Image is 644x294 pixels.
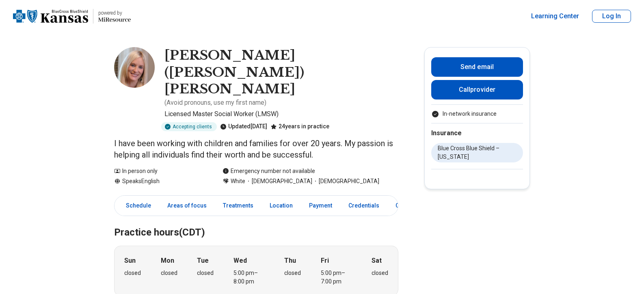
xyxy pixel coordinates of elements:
a: Other [391,197,420,214]
strong: Wed [233,256,247,266]
li: In-network insurance [431,110,523,118]
div: 5:00 pm – 7:00 pm [321,269,352,286]
div: Updated [DATE] [220,122,267,131]
div: 5:00 pm – 8:00 pm [233,269,265,286]
a: Learning Center [531,11,579,21]
strong: Tue [197,256,209,266]
span: [DEMOGRAPHIC_DATA] [312,177,379,186]
li: Blue Cross Blue Shield – [US_STATE] [431,143,523,162]
div: Accepting clients [161,122,217,131]
span: White [231,177,245,186]
a: Treatments [218,197,258,214]
a: Location [265,197,298,214]
a: Areas of focus [162,197,212,214]
a: Credentials [344,197,384,214]
div: In person only [114,167,206,175]
strong: Sat [372,256,382,266]
div: closed [372,269,388,277]
span: [DEMOGRAPHIC_DATA] [245,177,312,186]
div: closed [124,269,141,277]
img: Kelli Chase, Licensed Master Social Worker (LMSW) [114,47,155,88]
strong: Mon [161,256,174,266]
h1: [PERSON_NAME] ([PERSON_NAME]) [PERSON_NAME] [164,47,398,98]
p: powered by [98,10,131,16]
strong: Fri [321,256,329,266]
button: Send email [431,57,523,77]
div: Emergency number not available [223,167,315,175]
div: closed [197,269,214,277]
div: Speaks English [114,177,206,186]
ul: Payment options [431,110,523,118]
strong: Thu [284,256,296,266]
p: Licensed Master Social Worker (LMSW) [164,109,398,119]
a: Schedule [116,197,156,214]
button: Log In [592,10,631,23]
button: Callprovider [431,80,523,99]
a: Payment [304,197,337,214]
p: ( Avoid pronouns, use my first name ) [164,98,266,108]
a: Home page [13,3,131,29]
h2: Practice hours (CDT) [114,206,398,240]
div: closed [284,269,301,277]
div: closed [161,269,177,277]
strong: Sun [124,256,136,266]
p: I have been working with children and families for over 20 years. My passion is helping all indiv... [114,138,398,160]
div: 24 years in practice [270,122,329,131]
h2: Insurance [431,128,523,138]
